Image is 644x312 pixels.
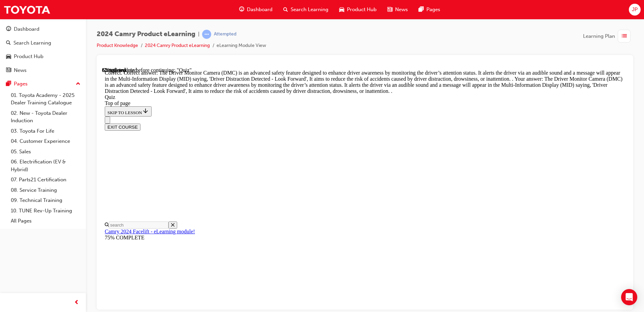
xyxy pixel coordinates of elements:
span: car-icon [339,5,344,14]
a: 05. Sales [8,147,83,157]
span: list-icon [622,32,627,41]
a: news-iconNews [382,3,413,17]
div: Attempted [214,31,236,37]
a: Product Knowledge [97,43,138,48]
span: search-icon [6,40,11,46]
span: JP [632,6,638,14]
span: guage-icon [6,26,11,32]
span: SKIP TO LESSON [5,43,47,48]
a: guage-iconDashboard [234,3,278,17]
div: Pages [14,80,28,88]
a: 10. TUNE Rev-Up Training [8,206,83,216]
div: Correct. Correct answer: The Driver Monitor Camera (DMC) is an advanced safety feature designed t... [3,3,523,27]
div: Product Hub [14,53,43,60]
div: News [14,67,27,74]
span: news-icon [6,68,11,74]
span: Dashboard [247,6,272,14]
span: News [395,6,408,14]
span: up-icon [76,80,80,88]
span: car-icon [6,54,11,60]
span: pages-icon [6,81,11,87]
span: prev-icon [74,298,79,307]
span: news-icon [387,5,392,14]
a: car-iconProduct Hub [334,3,382,17]
a: 09. Technical Training [8,195,83,206]
input: Search [7,154,66,161]
button: SKIP TO LESSON [3,39,50,49]
button: DashboardSearch LearningProduct HubNews [3,22,83,78]
button: JP [629,4,641,16]
div: Top of page [3,33,523,39]
span: learningRecordVerb_ATTEMPT-icon [202,30,211,39]
a: 01. Toyota Academy - 2025 Dealer Training Catalogue [8,90,83,108]
a: 02. New - Toyota Dealer Induction [8,108,83,126]
button: Close navigation menu [3,49,8,56]
a: Product Hub [3,50,83,63]
button: Learning Plan [583,30,633,43]
a: All Pages [8,216,83,226]
img: Trak [3,2,51,17]
li: eLearning Module View [217,42,266,50]
a: pages-iconPages [413,3,446,17]
button: Pages [3,78,83,90]
a: 2024 Camry Product eLearning [145,43,210,48]
div: Quiz [3,27,523,33]
span: Search Learning [291,6,328,14]
a: 03. Toyota For Life [8,126,83,136]
a: search-iconSearch Learning [278,3,334,17]
div: Search Learning [13,39,51,47]
span: | [198,30,199,38]
span: Product Hub [347,6,377,14]
button: EXIT COURSE [3,56,38,63]
div: Open Intercom Messenger [621,289,637,305]
a: 04. Customer Experience [8,136,83,147]
a: Dashboard [3,23,83,35]
span: 2024 Camry Product eLearning [97,30,195,38]
a: News [3,64,83,77]
div: Dashboard [14,25,39,33]
a: Search Learning [3,37,83,49]
a: 08. Service Training [8,185,83,196]
span: search-icon [283,5,288,14]
a: 06. Electrification (EV & Hybrid) [8,157,83,175]
a: Camry 2024 Facelift - eLearning module! [3,161,93,167]
span: Pages [426,6,440,14]
a: 07. Parts21 Certification [8,175,83,185]
span: pages-icon [419,5,424,14]
div: 75% COMPLETE [3,167,523,174]
button: Close search menu [66,154,75,161]
span: guage-icon [239,5,244,14]
span: Learning Plan [583,32,615,40]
